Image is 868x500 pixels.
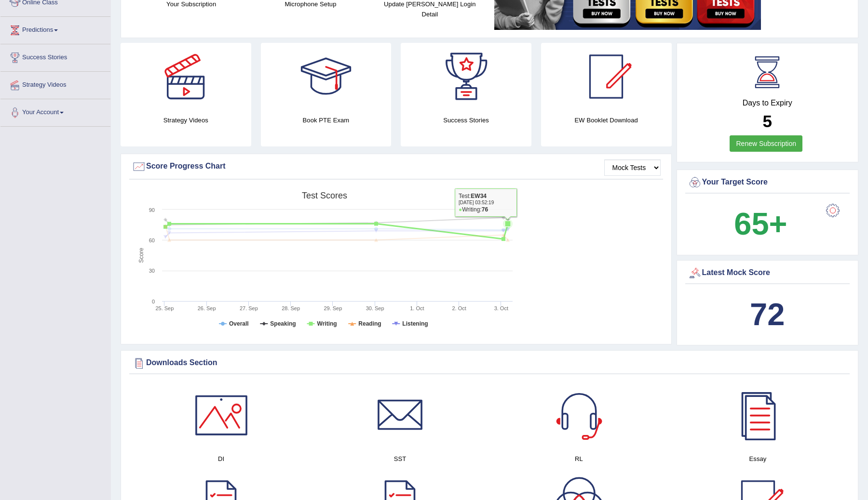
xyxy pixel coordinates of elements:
tspan: Test scores [302,191,347,200]
text: 60 [149,237,155,243]
div: Latest Mock Score [688,266,848,280]
h4: Days to Expiry [688,99,848,107]
h4: Book PTE Exam [261,115,392,125]
h4: SST [315,454,485,464]
a: Success Stories [0,44,110,68]
a: Your Account [0,99,110,123]
tspan: 28. Sep [282,305,300,311]
h4: Strategy Videos [121,115,251,125]
tspan: 30. Sep [366,305,384,311]
h4: RL [494,454,664,464]
b: 5 [763,112,772,131]
tspan: Writing [317,320,337,327]
a: Strategy Videos [0,72,110,96]
a: Predictions [0,17,110,41]
tspan: Speaking [270,320,296,327]
h4: Essay [673,454,842,464]
tspan: 3. Oct [494,305,508,311]
div: Downloads Section [132,356,847,370]
tspan: Reading [358,320,381,327]
text: 90 [149,207,155,213]
tspan: Score [138,248,145,263]
b: 72 [750,297,785,332]
tspan: 26. Sep [198,305,216,311]
tspan: Listening [402,320,428,327]
div: Score Progress Chart [132,159,661,174]
tspan: 1. Oct [410,305,424,311]
a: Renew Subscription [730,135,802,152]
text: 30 [149,268,155,274]
b: 65+ [734,206,787,241]
text: 0 [152,299,155,304]
tspan: 27. Sep [240,305,258,311]
h4: EW Booklet Download [541,115,672,125]
h4: Success Stories [401,115,531,125]
tspan: Overall [229,320,249,327]
h4: DI [136,454,306,464]
tspan: 2. Oct [452,305,466,311]
div: Your Target Score [688,175,848,190]
tspan: 25. Sep [155,305,174,311]
tspan: 29. Sep [324,305,342,311]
